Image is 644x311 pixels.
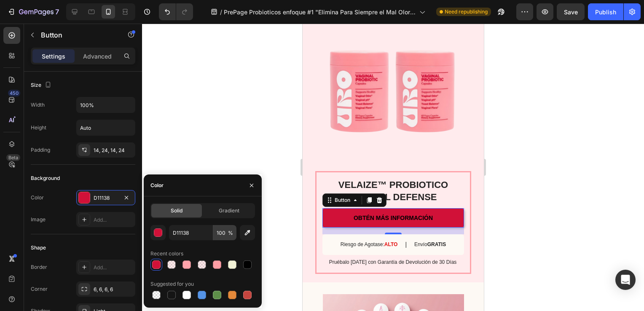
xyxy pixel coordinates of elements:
div: Open Intercom Messenger [615,270,636,290]
div: Image [31,216,46,223]
div: Add... [94,216,133,224]
span: / [220,8,222,16]
button: 7 [3,3,63,20]
div: Shape [31,244,46,252]
div: Padding [31,146,50,154]
div: 6, 6, 6, 6 [94,286,133,293]
input: Auto [77,97,135,113]
div: Background [31,174,60,182]
input: Auto [77,120,135,135]
div: Border [31,263,47,271]
span: Gradient [219,207,239,214]
div: Color [31,194,44,201]
iframe: Design area [303,24,484,311]
p: 7 [55,7,59,17]
div: Corner [31,285,48,293]
button: Save [557,3,585,20]
div: Undo/Redo [159,3,193,20]
span: PrePage Probioticos enfoque #1 "Elimina Para Siempre el Mal Olor Vaginal" [224,8,416,16]
div: D11138 [94,194,118,202]
p: Button [41,30,113,40]
span: % [228,229,233,237]
button: Publish [588,3,623,20]
div: Width [31,101,45,109]
p: Advanced [83,52,112,61]
p: Settings [42,52,65,61]
div: Color [150,182,164,189]
div: Recent colors [150,250,183,257]
span: Need republishing [445,8,488,16]
span: Save [564,8,578,16]
div: Size [31,80,53,91]
div: Height [31,124,46,131]
div: Beta [6,154,20,161]
span: Solid [171,207,182,214]
div: Suggested for you [150,280,194,288]
input: Eg: FFFFFF [169,225,213,240]
div: 14, 24, 14, 24 [94,147,133,154]
div: Add... [94,264,133,271]
div: 450 [8,90,20,97]
div: Publish [595,8,616,16]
